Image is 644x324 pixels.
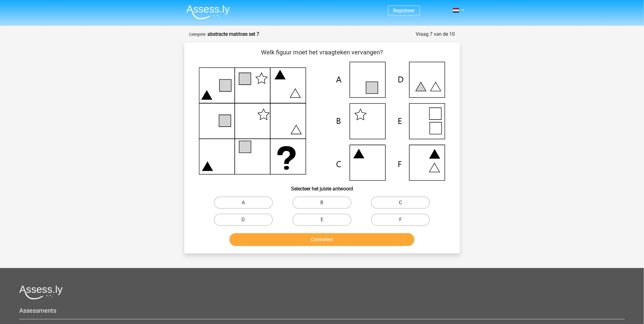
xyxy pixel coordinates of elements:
[194,48,450,57] p: Welk figuur moet het vraagteken vervangen?
[293,197,351,209] label: B
[371,197,430,209] label: C
[189,32,207,37] small: Categorie:
[230,233,414,246] button: Controleer
[186,5,230,19] img: Assessly
[214,197,273,209] label: A
[208,31,259,37] strong: abstracte matrices set 7
[214,214,273,226] label: D
[416,31,455,38] div: Vraag 7 van de 10
[19,285,63,300] img: Assessly logo
[393,8,415,13] a: Registreer
[19,307,625,314] h5: Assessments
[194,181,450,192] h6: Selecteer het juiste antwoord
[293,214,351,226] label: E
[371,214,430,226] label: F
